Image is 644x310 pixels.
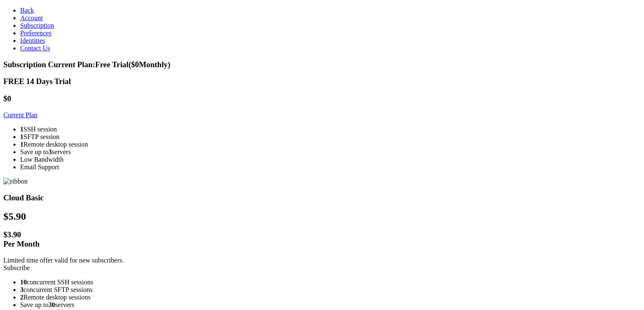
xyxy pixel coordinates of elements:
a: Account [20,14,43,21]
a: Contact Us [20,45,50,52]
a: Back [20,7,34,14]
strong: 3 [20,286,23,293]
li: Email Support [20,163,641,171]
strong: 10 [20,278,27,286]
a: Current Plan [3,111,37,118]
strong: 30 [49,301,55,308]
strong: 1 [20,126,23,133]
li: Remote desktop sessions [20,294,641,301]
h1: $ 3.90 [3,230,641,249]
strong: 1 [20,141,23,148]
li: Save up to servers [20,301,641,309]
li: concurrent SSH sessions [20,278,641,286]
h1: $0 [3,94,641,103]
h3: Cloud Basic [3,193,641,202]
span: Limited time offer valid for new subscribers. [3,257,124,264]
li: Remote desktop session [20,141,641,148]
h3: FREE 14 Days Trial [3,77,641,86]
h2: $ 5.90 [3,211,641,222]
a: Identities [20,37,45,44]
a: Preferences [20,29,52,37]
li: SSH session [20,126,641,133]
strong: 3 [49,148,52,155]
strong: 1 [20,133,23,140]
strong: 2 [20,294,23,301]
a: Subscribe [3,264,30,271]
li: Save up to servers [20,148,641,156]
li: concurrent SFTP sessions [20,286,641,294]
div: Per Month [3,239,641,249]
a: Subscription [20,22,54,29]
h3: Subscription [3,60,641,69]
li: Low Bandwidth [20,156,641,163]
li: SFTP session [20,133,641,141]
img: ribbon [3,178,28,185]
span: Current Plan: Free Trial ($ 0 Monthly) [48,60,171,69]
